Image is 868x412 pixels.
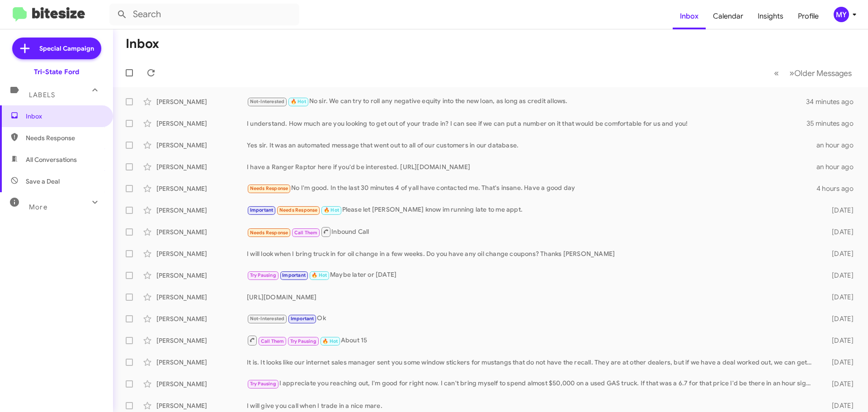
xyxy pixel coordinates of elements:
a: Insights [750,3,791,29]
span: All Conversations [26,155,77,164]
div: an hour ago [816,141,861,150]
div: Inbound Call [247,226,817,237]
div: 34 minutes ago [807,97,861,106]
a: Profile [791,3,826,29]
a: Special Campaign [12,38,101,59]
div: [PERSON_NAME] [156,249,247,258]
div: No I'm good. In the last 30 minutes 4 of yall have contacted me. That's insane. Have a good day [247,183,816,194]
span: 🔥 Hot [291,99,306,104]
div: [DATE] [817,227,861,237]
span: Needs Response [250,185,288,191]
span: Older Messages [794,68,852,78]
div: [PERSON_NAME] [156,162,247,171]
div: [DATE] [817,401,861,410]
a: Calendar [706,3,750,29]
div: [DATE] [817,271,861,280]
a: Inbox [673,3,706,29]
div: I will give you call when I trade in a nice mare. [247,401,817,410]
span: Important [250,207,274,213]
span: Needs Response [250,230,288,236]
div: [DATE] [817,249,861,258]
div: [PERSON_NAME] [156,336,247,345]
span: 🔥 Hot [324,207,339,213]
div: It is. It looks like our internet sales manager sent you some window stickers for mustangs that d... [247,358,817,367]
div: Please let [PERSON_NAME] know im running late to me appt. [247,205,817,215]
span: Not-Interested [250,99,285,104]
div: [DATE] [817,293,861,302]
div: MY [834,7,849,22]
button: MY [826,7,858,22]
div: Maybe later or [DATE] [247,270,817,280]
div: [PERSON_NAME] [156,358,247,367]
span: Important [282,272,306,278]
div: Yes sir. It was an automated message that went out to all of our customers in our database. [247,141,816,150]
div: [PERSON_NAME] [156,314,247,323]
input: Search [109,4,299,25]
button: Next [784,64,857,82]
div: I have a Ranger Raptor here if you'd be interested. [URL][DOMAIN_NAME] [247,162,816,171]
span: 🔥 Hot [311,272,327,278]
div: [PERSON_NAME] [156,141,247,150]
div: Ok [247,313,817,324]
div: [DATE] [817,336,861,345]
div: I will look when I bring truck in for oil change in a few weeks. Do you have any oil change coupo... [247,249,817,258]
div: an hour ago [816,162,861,171]
div: [PERSON_NAME] [156,119,247,128]
div: [PERSON_NAME] [156,184,247,193]
div: No sir. We can try to roll any negative equity into the new loan, as long as credit allows. [247,96,807,107]
div: 35 minutes ago [807,119,861,128]
span: Labels [29,91,55,99]
div: [PERSON_NAME] [156,97,247,106]
span: « [774,67,779,79]
div: [DATE] [817,206,861,215]
div: [PERSON_NAME] [156,379,247,388]
div: [DATE] [817,314,861,323]
div: About 15 [247,335,817,346]
span: Call Them [261,338,284,344]
div: [DATE] [817,358,861,367]
span: More [29,203,47,211]
span: Important [291,316,314,322]
span: Not-Interested [250,316,285,322]
div: [URL][DOMAIN_NAME] [247,293,817,302]
span: Try Pausing [250,381,276,387]
div: [PERSON_NAME] [156,206,247,215]
div: Tri-State Ford [34,67,79,76]
div: [PERSON_NAME] [156,227,247,237]
span: Try Pausing [290,338,316,344]
span: Call Them [294,230,318,236]
div: 4 hours ago [816,184,861,193]
h1: Inbox [126,37,159,51]
span: Inbox [26,112,103,121]
span: Needs Response [279,207,318,213]
span: Special Campaign [39,44,94,53]
button: Previous [769,64,784,82]
div: [PERSON_NAME] [156,401,247,410]
div: I understand. How much are you looking to get out of your trade in? I can see if we can put a num... [247,119,807,128]
div: [PERSON_NAME] [156,293,247,302]
span: Save a Deal [26,177,60,186]
nav: Page navigation example [769,64,857,82]
span: » [789,67,794,79]
div: [PERSON_NAME] [156,271,247,280]
span: 🔥 Hot [322,338,338,344]
span: Try Pausing [250,272,276,278]
div: [DATE] [817,379,861,388]
div: I appreciate you reaching out, I'm good for right now. I can't bring myself to spend almost $50,0... [247,379,817,389]
span: Needs Response [26,133,103,142]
